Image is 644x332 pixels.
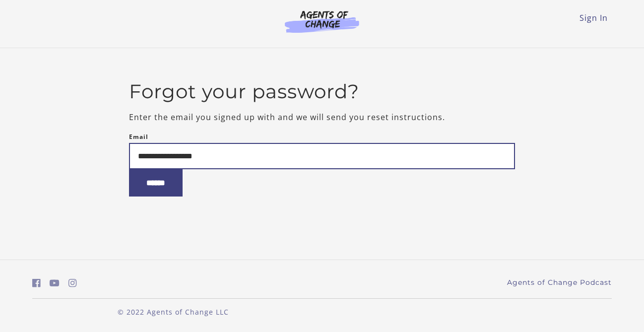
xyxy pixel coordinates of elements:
[507,277,612,288] a: Agents of Change Podcast
[274,10,370,33] img: Agents of Change Logo
[50,276,60,290] a: https://www.youtube.com/c/AgentsofChangeTestPrepbyMeaganMitchell (Open in a new window)
[68,278,77,288] i: https://www.instagram.com/agentsofchangeprep/ (Open in a new window)
[32,276,41,290] a: https://www.facebook.com/groups/aswbtestprep (Open in a new window)
[580,12,608,23] a: Sign In
[129,111,515,123] p: Enter the email you signed up with and we will send you reset instructions.
[129,80,515,103] h2: Forgot your password?
[129,131,148,143] label: Email
[68,276,77,290] a: https://www.instagram.com/agentsofchangeprep/ (Open in a new window)
[32,307,314,317] p: © 2022 Agents of Change LLC
[32,278,41,288] i: https://www.facebook.com/groups/aswbtestprep (Open in a new window)
[50,278,60,288] i: https://www.youtube.com/c/AgentsofChangeTestPrepbyMeaganMitchell (Open in a new window)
